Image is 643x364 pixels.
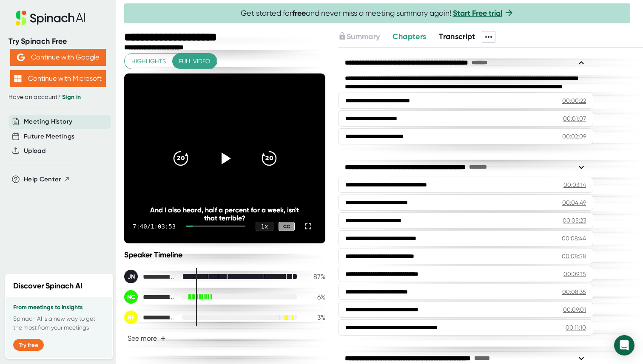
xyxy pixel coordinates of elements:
button: Upload [24,146,46,156]
div: 00:09:01 [563,305,586,314]
span: Summary [347,32,380,41]
div: Try Spinach Free [9,37,107,46]
div: And I also heard, half a percent for a week, isn't that terrible? [144,206,305,222]
div: 00:08:35 [562,288,586,296]
div: 00:02:09 [562,132,586,141]
button: Future Meetings [24,132,74,141]
button: Full video [172,54,217,69]
a: Start Free trial [453,8,502,18]
a: Sign in [62,93,81,101]
div: Have an account? [9,93,107,101]
div: 00:08:44 [562,234,586,243]
span: Help Center [24,175,61,184]
div: 1 x [256,222,273,231]
button: Help Center [24,175,70,184]
button: Continue with Microsoft [10,70,106,87]
div: NC [124,290,138,304]
span: + [160,335,166,342]
div: 3 % [304,313,325,322]
div: 00:00:22 [562,96,586,105]
img: Aehbyd4JwY73AAAAAElFTkSuQmCC [17,54,25,61]
div: 00:05:23 [563,216,586,225]
div: 6 % [304,293,325,301]
div: 00:11:10 [566,323,586,332]
button: Summary [338,31,380,42]
button: Highlights [125,54,173,69]
span: Full video [179,56,210,67]
div: 00:04:49 [562,198,586,207]
div: Open Intercom Messenger [614,335,634,356]
button: Try free [13,339,44,351]
button: Chapters [393,31,426,42]
span: Get started for and never miss a meeting summary again! [241,8,514,18]
b: free [292,8,306,18]
div: 7:40 / 1:03:53 [133,223,176,230]
div: 87 % [304,273,325,281]
div: Speaker Timeline [124,250,325,260]
span: Chapters [393,32,426,41]
span: Highlights [131,56,166,67]
div: 00:01:07 [563,114,586,123]
button: Continue with Google [10,49,106,66]
div: Nickie Cobble [124,290,175,304]
div: RF [124,310,138,324]
div: JN [124,270,138,283]
h2: Discover Spinach AI [13,280,83,292]
div: CC [279,222,295,231]
span: Transcript [439,32,475,41]
button: Meeting History [24,117,72,127]
h3: From meetings to insights [13,304,105,311]
div: 00:09:15 [563,270,586,278]
div: Rick Price, FSCP [124,310,175,324]
div: Jerremy Newsome [124,270,175,283]
button: See more+ [124,331,169,346]
button: Transcript [439,31,475,42]
div: 00:08:58 [562,252,586,260]
p: Spinach AI is a new way to get the most from your meetings [13,314,105,332]
div: 00:03:14 [563,181,586,189]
